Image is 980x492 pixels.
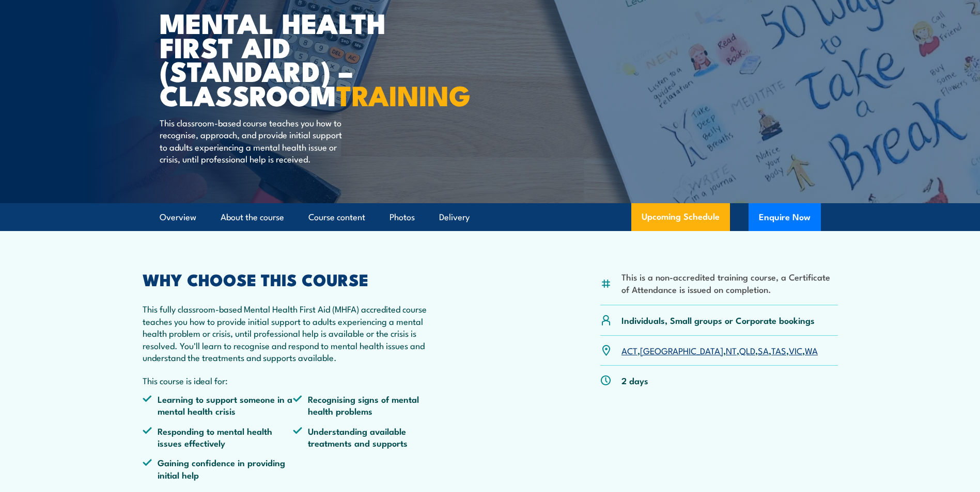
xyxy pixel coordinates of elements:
a: Delivery [439,204,470,231]
li: This is a non-accredited training course, a Certificate of Attendance is issued on completion. [621,271,838,295]
a: [GEOGRAPHIC_DATA] [640,344,723,356]
p: 2 days [621,374,648,386]
a: NT [726,344,737,356]
a: About the course [221,204,284,231]
p: Individuals, Small groups or Corporate bookings [621,314,815,326]
p: This classroom-based course teaches you how to recognise, approach, and provide initial support t... [160,117,348,165]
li: Recognising signs of mental health problems [293,393,444,417]
a: QLD [739,344,755,356]
a: Photos [390,204,415,231]
a: WA [805,344,818,356]
h2: WHY CHOOSE THIS COURSE [143,272,444,286]
a: Course content [308,204,365,231]
li: Gaining confidence in providing initial help [143,456,293,481]
h1: Mental Health First Aid (Standard) – Classroom [160,10,415,107]
li: Learning to support someone in a mental health crisis [143,393,293,417]
strong: TRAINING [336,73,471,116]
p: , , , , , , , [621,345,818,356]
p: This course is ideal for: [143,374,444,386]
a: SA [758,344,769,356]
a: Upcoming Schedule [631,203,730,231]
li: Understanding available treatments and supports [293,425,444,449]
p: This fully classroom-based Mental Health First Aid (MHFA) accredited course teaches you how to pr... [143,303,444,363]
a: VIC [789,344,802,356]
a: ACT [621,344,637,356]
a: TAS [771,344,786,356]
button: Enquire Now [749,203,821,231]
a: Overview [160,204,196,231]
li: Responding to mental health issues effectively [143,425,293,449]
